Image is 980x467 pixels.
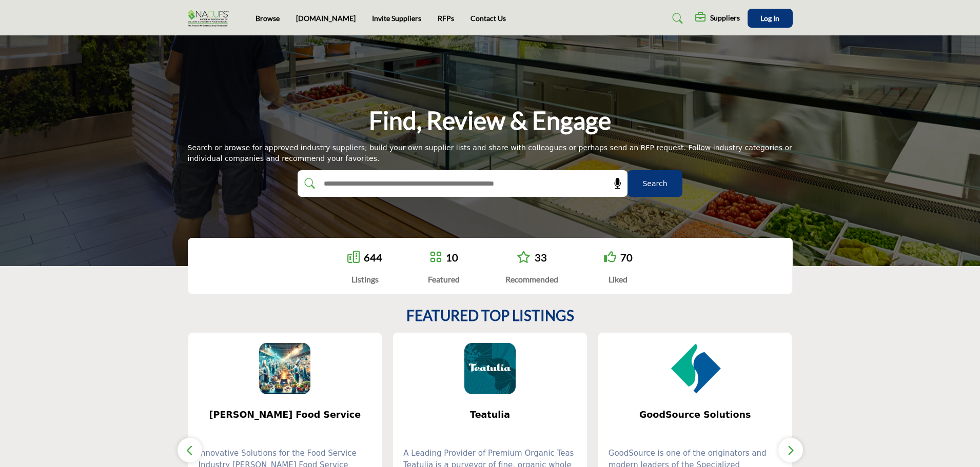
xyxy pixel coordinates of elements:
span: [PERSON_NAME] Food Service [204,408,367,421]
div: Suppliers [695,12,740,25]
img: Site Logo [188,10,234,27]
i: Go to Liked [604,251,616,263]
a: 10 [446,251,458,263]
img: Teatulia [464,343,516,394]
a: RFPs [438,14,454,23]
a: Go to Featured [429,251,442,265]
a: 644 [364,251,382,263]
a: 33 [535,251,547,263]
a: Invite Suppliers [372,14,421,23]
div: Featured [428,273,460,286]
div: Listings [347,273,382,286]
b: Teatulia [408,401,572,429]
h2: FEATURED TOP LISTINGS [406,307,574,324]
a: Go to Recommended [517,251,531,265]
img: Schwan's Food Service [259,343,310,394]
a: Browse [256,14,280,23]
h1: Find, Review & Engage [369,105,611,136]
b: Schwan's Food Service [204,401,367,429]
a: [DOMAIN_NAME] [296,14,356,23]
a: GoodSource Solutions [598,401,792,429]
span: Search [642,178,667,189]
a: [PERSON_NAME] Food Service [188,401,382,429]
a: Contact Us [471,14,506,23]
a: 70 [620,251,633,263]
div: Liked [604,273,633,286]
span: GoodSource Solutions [614,408,777,421]
h5: Suppliers [710,13,740,23]
a: Search [662,10,690,27]
div: Recommended [505,273,558,286]
a: Teatulia [393,401,587,429]
b: GoodSource Solutions [614,401,777,429]
span: Teatulia [408,408,572,421]
button: Log In [748,9,793,28]
span: Log In [760,14,779,23]
button: Search [628,170,682,197]
img: GoodSource Solutions [670,343,721,394]
div: Search or browse for approved industry suppliers; build your own supplier lists and share with co... [188,143,793,164]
